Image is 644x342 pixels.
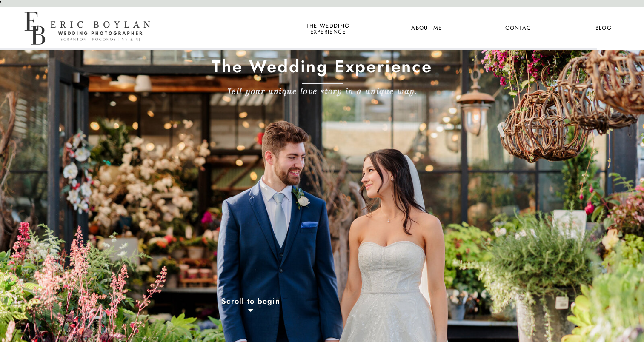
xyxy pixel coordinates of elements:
[588,23,619,34] a: Blog
[171,56,474,81] h1: The Wedding Experience
[186,297,316,308] a: Scroll to begin
[406,23,447,34] a: About Me
[305,23,351,34] a: the wedding experience
[504,23,535,34] a: Contact
[227,85,417,96] b: Tell your unique love story in a unique way.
